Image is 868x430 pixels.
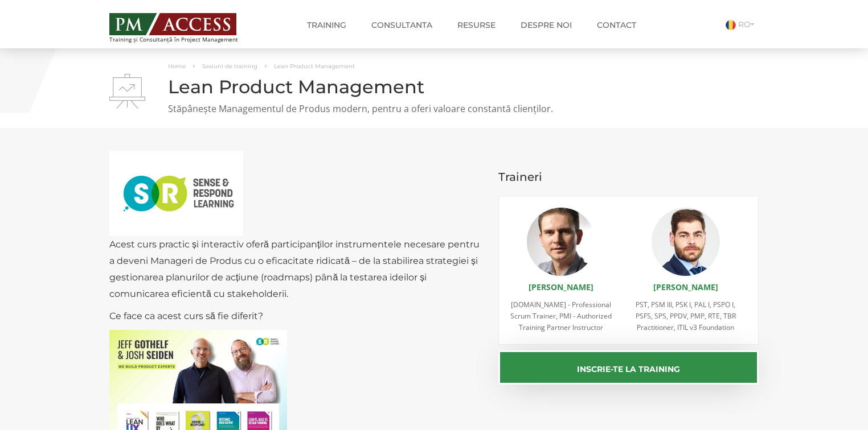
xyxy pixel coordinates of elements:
a: Consultanta [363,14,441,36]
a: Training și Consultanță în Project Management [109,10,259,43]
p: Ce face ca acest curs să fie diferit? [109,308,481,324]
span: Training și Consultanță în Project Management [109,36,259,43]
a: Resurse [449,14,504,36]
p: Stăpânește Managementul de Produs modern, pentru a oferi valoare constantă clienților. [109,102,759,115]
a: Contact [588,14,645,36]
img: Lean Product Management [109,74,145,109]
p: Acest curs practic și interactiv oferă participanților instrumentele necesare pentru a deveni Man... [109,151,481,302]
a: Sesiuni de training [202,63,257,70]
img: Mihai Olaru [527,208,595,276]
h3: Traineri [498,171,759,183]
a: Training [298,14,355,36]
a: RO [726,19,759,30]
h1: Lean Product Management [109,77,759,97]
img: Engleza [724,35,734,45]
span: Lean Product Management [274,63,355,70]
a: Home [168,63,186,70]
img: PM ACCESS - Echipa traineri si consultanti certificati PMP: Narciss Popescu, Mihai Olaru, Monica ... [109,13,236,35]
img: Romana [726,20,736,30]
a: [PERSON_NAME] [529,282,593,292]
a: [PERSON_NAME] [653,282,718,292]
a: Despre noi [512,14,580,36]
span: [DOMAIN_NAME] - Professional Scrum Trainer, PMI - Authorized Training Partner Instructor [510,300,612,332]
span: PST, PSM III, PSK I, PAL I, PSPO I, PSFS, SPS, PPDV, PMP, RTE, TBR Practitioner, ITIL v3 Foundation [636,300,736,332]
img: Florin Manolescu [652,208,720,276]
a: EN [724,34,748,44]
button: Inscrie-te la training [498,350,759,384]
